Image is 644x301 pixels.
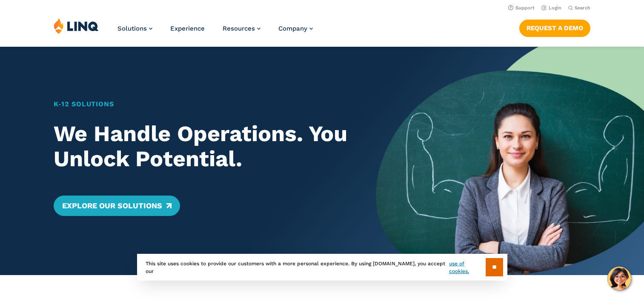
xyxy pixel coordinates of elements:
[278,25,313,32] a: Company
[519,18,590,37] nav: Button Navigation
[117,18,313,46] nav: Primary Navigation
[170,25,205,32] a: Experience
[568,5,590,11] button: Open Search Bar
[117,25,152,32] a: Solutions
[137,254,507,281] div: This site uses cookies to provide our customers with a more personal experience. By using [DOMAIN...
[54,99,349,109] h1: K‑12 Solutions
[223,25,260,32] a: Resources
[54,121,349,172] h2: We Handle Operations. You Unlock Potential.
[541,5,561,11] a: Login
[117,25,147,32] span: Solutions
[607,267,631,290] button: Hello, have a question? Let’s chat.
[54,18,99,34] img: LINQ | K‑12 Software
[223,25,255,32] span: Resources
[278,25,307,32] span: Company
[54,196,180,216] a: Explore Our Solutions
[508,5,535,11] a: Support
[376,47,644,275] img: Home Banner
[575,5,590,11] span: Search
[519,20,590,37] a: Request a Demo
[449,260,485,275] a: use of cookies.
